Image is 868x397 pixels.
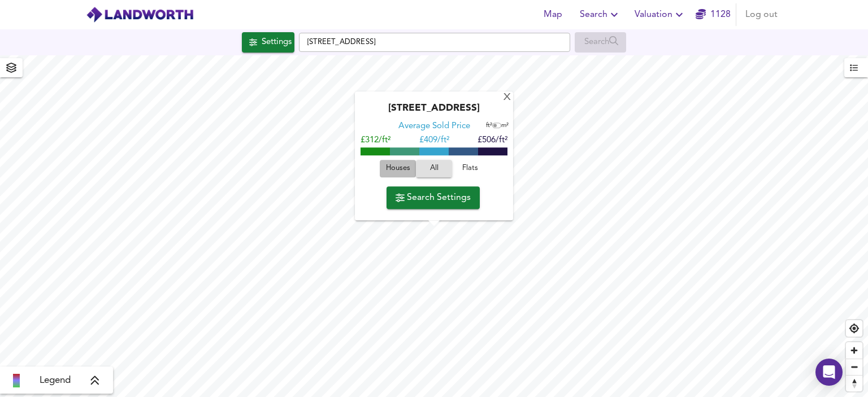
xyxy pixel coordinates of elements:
[416,160,452,178] button: All
[815,359,843,386] div: Open Intercom Messenger
[478,137,507,145] span: £506/ft²
[630,3,691,26] button: Valuation
[696,7,731,23] a: 1128
[299,33,570,52] input: Enter a location...
[40,374,71,387] span: Legend
[695,3,731,26] button: 1128
[455,163,485,176] span: Flats
[846,375,862,391] button: Reset bearing to north
[846,359,862,375] span: Zoom out
[846,342,862,359] button: Zoom in
[846,320,862,337] button: Find my location
[575,3,626,26] button: Search
[262,35,292,50] div: Settings
[502,93,512,103] div: X
[398,121,470,133] div: Average Sold Price
[380,160,416,178] button: Houses
[383,163,413,176] span: Houses
[419,137,449,145] span: £ 409/ft²
[575,32,626,53] div: Enable a Source before running a Search
[580,7,621,23] span: Search
[501,123,509,129] span: m²
[86,6,194,23] img: logo
[745,7,778,23] span: Log out
[242,32,294,53] div: Click to configure Search Settings
[486,123,492,129] span: ft²
[635,7,686,23] span: Valuation
[396,190,471,206] span: Search Settings
[361,103,507,121] div: [STREET_ADDRESS]
[387,186,480,209] button: Search Settings
[846,359,862,375] button: Zoom out
[741,3,782,26] button: Log out
[452,160,488,178] button: Flats
[535,3,571,26] button: Map
[422,163,446,176] span: All
[361,137,390,145] span: £312/ft²
[539,7,566,23] span: Map
[242,32,294,53] button: Settings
